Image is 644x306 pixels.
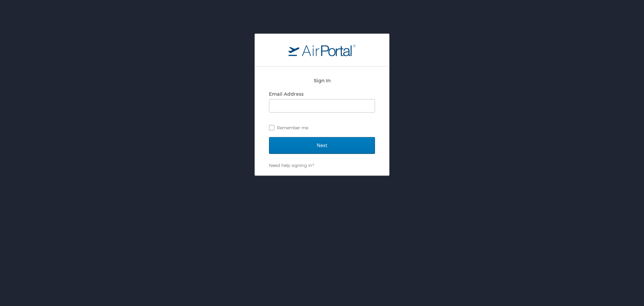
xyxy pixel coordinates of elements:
input: Next [269,137,375,154]
h2: Sign In [269,77,375,84]
a: Need help signing in? [269,163,314,168]
label: Email Address [269,91,304,97]
label: Remember me [269,123,375,133]
img: logo [288,44,356,56]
